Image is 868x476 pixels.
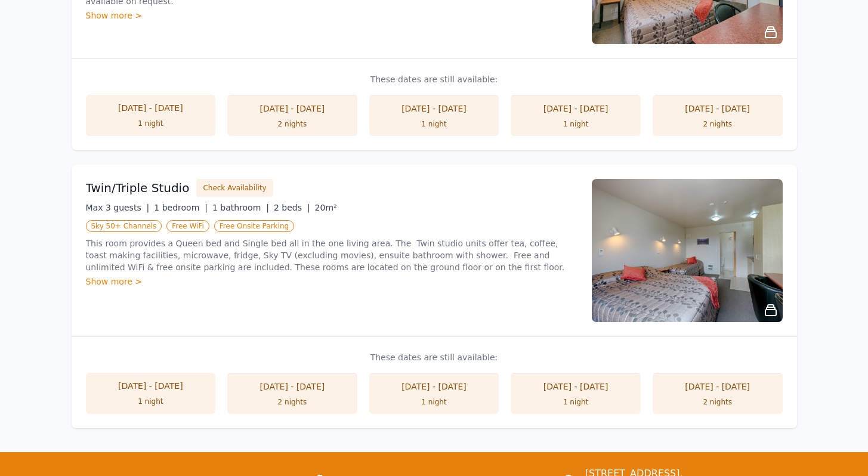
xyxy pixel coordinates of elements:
[154,203,208,212] span: 1 bedroom |
[98,397,204,406] div: 1 night
[381,397,487,407] div: 1 night
[98,119,204,128] div: 1 night
[315,203,337,212] span: 20m²
[86,10,577,21] div: Show more >
[523,103,629,115] div: [DATE] - [DATE]
[665,397,771,407] div: 2 nights
[98,102,204,114] div: [DATE] - [DATE]
[381,119,487,129] div: 1 night
[86,73,783,85] p: These dates are still available:
[274,203,310,212] span: 2 beds |
[239,397,345,407] div: 2 nights
[523,119,629,129] div: 1 night
[196,179,273,197] button: Check Availability
[86,203,150,212] span: Max 3 guests |
[665,381,771,392] div: [DATE] - [DATE]
[214,220,294,232] span: Free Onsite Parking
[98,380,204,392] div: [DATE] - [DATE]
[665,103,771,115] div: [DATE] - [DATE]
[239,103,345,115] div: [DATE] - [DATE]
[381,103,487,115] div: [DATE] - [DATE]
[523,397,629,407] div: 1 night
[86,276,577,288] div: Show more >
[86,180,190,196] h3: Twin/Triple Studio
[665,119,771,129] div: 2 nights
[166,220,209,232] span: Free WiFi
[86,237,577,273] p: This room provides a Queen bed and Single bed all in the one living area. The Twin studio units o...
[86,220,162,232] span: Sky 50+ Channels
[212,203,269,212] span: 1 bathroom |
[86,351,783,363] p: These dates are still available:
[239,381,345,392] div: [DATE] - [DATE]
[523,381,629,392] div: [DATE] - [DATE]
[381,381,487,392] div: [DATE] - [DATE]
[239,119,345,129] div: 2 nights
